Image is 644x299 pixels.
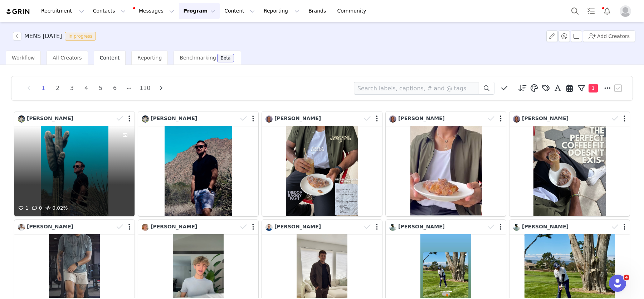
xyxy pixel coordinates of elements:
li: 6 [109,83,120,93]
span: 0 [30,205,42,211]
li: 110 [138,83,152,93]
span: [PERSON_NAME] [151,115,197,121]
img: be904b79-f6ec-48b2-89d3-1b579e090cc3--s.jpg [265,224,273,231]
img: e60c4fa8-bb15-4030-90c6-be8a7a8e5b79.jpg [389,224,396,231]
span: [PERSON_NAME] [274,115,321,121]
img: e60c4fa8-bb15-4030-90c6-be8a7a8e5b79.jpg [513,224,520,231]
img: 37810da3-e604-453d-84be-162b8737d79f.jpg [142,224,149,231]
button: Reporting [259,3,304,19]
span: [PERSON_NAME] [27,224,73,229]
li: 4 [81,83,92,93]
iframe: Intercom live chat [609,275,626,292]
img: placeholder-profile.jpg [620,5,631,17]
span: [PERSON_NAME] [27,115,73,121]
span: 0.02% [44,204,68,213]
li: 3 [67,83,77,93]
button: Program [179,3,220,19]
button: Contacts [89,3,130,19]
button: 1 [576,83,601,94]
img: 7ef4080b-1633-4e55-9dd0-53bbe73673a9.jpg [265,115,273,123]
span: 1 [589,84,598,92]
span: All Creators [53,55,82,61]
img: 51b62f68-be0b-4b1d-ad82-e6444189fd5b.jpg [18,224,25,231]
span: Content [100,55,120,61]
span: [PERSON_NAME] [274,224,321,229]
a: Brands [304,3,332,19]
button: Profile [615,5,638,17]
span: 4 [624,275,629,280]
span: [PERSON_NAME] [398,115,445,121]
img: d767d4a8-f128-4362-92ee-14c351b08b4e.jpg [142,115,149,123]
button: Messages [130,3,179,19]
li: 1 [38,83,49,93]
span: [object Object] [13,32,99,41]
span: In progress [65,32,96,41]
button: Search [567,3,583,19]
img: grin logo [6,8,31,15]
a: Community [333,3,374,19]
button: Notifications [599,3,615,19]
span: Workflow [12,55,35,61]
span: 1 [17,205,29,211]
li: 5 [95,83,106,93]
button: Recruitment [37,3,88,19]
img: 7ef4080b-1633-4e55-9dd0-53bbe73673a9.jpg [513,115,520,123]
div: Beta [221,56,231,60]
span: [PERSON_NAME] [522,115,569,121]
img: 7ef4080b-1633-4e55-9dd0-53bbe73673a9.jpg [389,115,396,123]
h3: MENS [DATE] [24,32,62,41]
button: Content [220,3,259,19]
span: Benchmarking [180,55,216,61]
span: [PERSON_NAME] [522,224,569,229]
span: [PERSON_NAME] [151,224,197,229]
button: Add Creators [583,30,635,42]
span: Reporting [137,55,162,61]
a: Tasks [583,3,599,19]
img: d767d4a8-f128-4362-92ee-14c351b08b4e.jpg [18,115,25,123]
li: 2 [52,83,63,93]
span: [PERSON_NAME] [398,224,445,229]
input: Search labels, captions, # and @ tags [354,82,479,95]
